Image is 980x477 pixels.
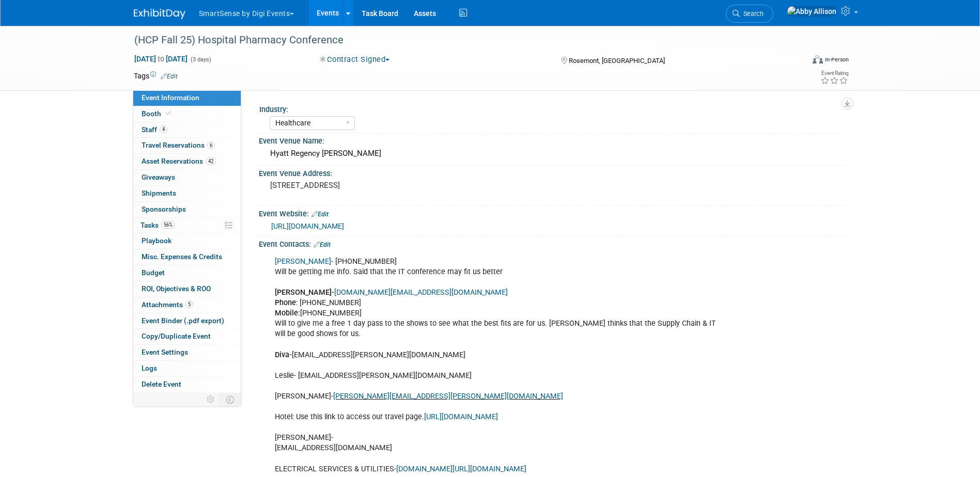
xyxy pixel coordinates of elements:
div: Hyatt Regency [PERSON_NAME] [267,146,839,162]
span: Giveaways [142,173,175,181]
b: [PERSON_NAME]- [275,288,334,297]
td: Tags [134,71,178,81]
a: Edit [314,241,331,248]
div: Event Venue Address: [259,166,847,179]
a: Tasks56% [133,218,241,233]
span: Delete Event [142,380,181,388]
a: Event Binder (.pdf export) [133,313,241,329]
a: Misc. Expenses & Credits [133,249,241,265]
a: Staff4 [133,122,241,138]
button: Contract Signed [316,54,394,65]
a: [URL][DOMAIN_NAME] [271,222,344,230]
a: Copy/Duplicate Event [133,329,241,344]
a: Delete Event [133,377,241,392]
b: Phone [275,298,296,307]
i: Booth reservation complete [166,110,171,116]
div: (HCP Fall 25) Hospital Pharmacy Conference [131,31,788,50]
a: Edit [161,73,178,80]
div: Event Contacts: [259,236,847,250]
span: 42 [206,157,216,165]
a: Playbook [133,233,241,249]
div: Event Website: [259,206,847,219]
span: Event Binder (.pdf export) [142,316,224,325]
img: Abby Allison [787,6,837,17]
span: 5 [185,300,193,308]
span: Logs [142,364,157,372]
span: 56% [161,221,175,229]
img: Format-Inperson.png [813,55,823,63]
span: (3 days) [190,56,211,63]
b: Diva- [275,351,292,359]
div: Industry: [259,102,842,115]
span: Search [740,10,764,18]
span: Event Settings [142,348,188,356]
span: Shipments [142,189,176,197]
span: [DATE] [DATE] [134,54,188,63]
span: Booth [142,109,173,118]
div: Event Rating [820,71,848,76]
a: Booth [133,106,241,122]
span: Misc. Expenses & Credits [142,252,222,261]
span: to [156,55,166,63]
pre: [STREET_ADDRESS] [270,181,492,190]
a: [PERSON_NAME][EMAIL_ADDRESS][PERSON_NAME][DOMAIN_NAME] [333,392,563,401]
a: Attachments5 [133,297,241,313]
span: Copy/Duplicate Event [142,332,211,340]
b: Mobile: [275,309,300,317]
a: [DOMAIN_NAME][URL][DOMAIN_NAME] [396,465,526,473]
div: Event Venue Name: [259,133,847,146]
a: Budget [133,265,241,281]
td: Personalize Event Tab Strip [202,393,220,406]
span: Playbook [142,236,172,245]
a: Event Information [133,90,241,106]
a: Travel Reservations6 [133,138,241,153]
span: Staff [142,125,167,134]
a: Logs [133,361,241,376]
span: Travel Reservations [142,141,215,149]
a: [URL][DOMAIN_NAME] [424,412,498,421]
a: Shipments [133,186,241,201]
span: Rosemont, [GEOGRAPHIC_DATA] [569,57,665,65]
a: Sponsorships [133,202,241,217]
span: 6 [207,141,215,149]
span: Sponsorships [142,205,186,213]
a: Search [726,5,773,23]
a: [PERSON_NAME] [275,257,331,266]
a: Event Settings [133,345,241,360]
span: Attachments [142,300,193,309]
span: 4 [160,125,167,133]
div: Event Format [743,54,849,69]
a: Giveaways [133,170,241,185]
a: Edit [312,211,329,218]
div: In-Person [825,56,849,63]
a: Asset Reservations42 [133,154,241,169]
span: Tasks [141,221,175,229]
a: ROI, Objectives & ROO [133,281,241,297]
span: Budget [142,268,165,277]
span: Asset Reservations [142,157,216,165]
span: Event Information [142,93,199,102]
td: Toggle Event Tabs [220,393,241,406]
span: ROI, Objectives & ROO [142,284,211,293]
a: [DOMAIN_NAME][EMAIL_ADDRESS][DOMAIN_NAME] [334,288,508,297]
img: ExhibitDay [134,9,185,19]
